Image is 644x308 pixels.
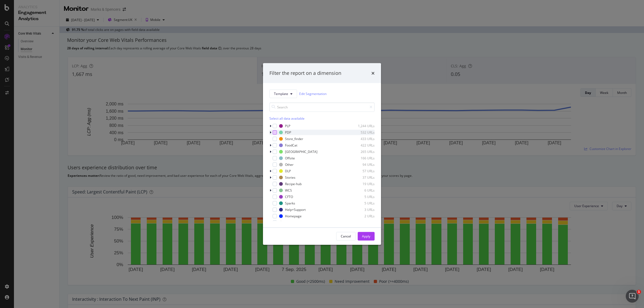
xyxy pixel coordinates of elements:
div: 94 URLs [348,162,375,167]
iframe: Intercom live chat [626,290,639,303]
div: Cancel [341,234,351,239]
div: 433 URLs [348,137,375,141]
div: 3 URLs [348,207,375,212]
button: Template [269,89,297,98]
div: PDP [285,130,291,135]
div: Help+Support [285,207,306,212]
div: Stories [285,175,295,180]
div: 2 URLs [348,214,375,218]
div: 6 URLs [348,188,375,193]
div: 37 URLs [348,175,375,180]
div: Filter the report on a dimension [269,70,341,77]
div: Sparks [285,201,295,206]
div: Other [285,162,294,167]
div: 57 URLs [348,169,375,173]
div: Static [285,220,293,225]
div: modal [263,63,381,245]
input: Search [269,102,375,112]
div: FoodCat [285,143,297,148]
div: Offsite [285,156,295,160]
button: Cancel [336,232,356,240]
div: times [371,70,375,77]
div: 5 URLs [348,201,375,206]
a: Edit Segmentation [299,91,327,97]
div: 5 URLs [348,195,375,199]
div: Select all data available [269,116,375,120]
div: 166 URLs [348,156,375,160]
div: 1 URL [348,220,375,225]
span: 1 [637,290,641,294]
div: [GEOGRAPHIC_DATA] [285,149,317,154]
div: PLP [285,124,290,128]
span: Template [274,91,288,96]
div: Store_finder [285,137,303,141]
div: WCS [285,188,292,193]
div: Apply [362,234,370,239]
div: 422 URLs [348,143,375,148]
div: 265 URLs [348,149,375,154]
div: Homepage [285,214,302,218]
div: Recipe-hub [285,182,302,186]
div: 1,244 URLs [348,124,375,128]
button: Apply [358,232,375,240]
div: 532 URLs [348,130,375,135]
div: 19 URLs [348,182,375,186]
div: DLP [285,169,291,173]
div: CFTO [285,195,293,199]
